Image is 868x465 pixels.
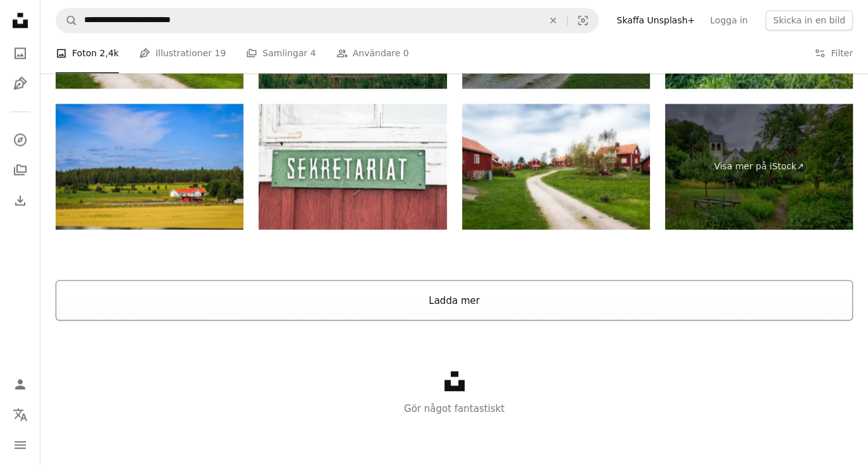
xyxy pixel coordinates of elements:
[710,15,748,25] font: Logga in
[773,15,845,25] font: Skicka in en bild
[56,104,243,229] img: Landskap
[262,48,307,58] font: Samlingar
[246,33,315,73] a: Samlingar 4
[8,432,33,457] button: Meny
[336,33,409,73] a: Användare 0
[8,371,33,397] a: Logga in / Registrera dig
[8,157,33,183] a: Samlingar
[539,8,567,32] button: Rensa
[8,8,33,35] a: Hem — Unsplash
[8,188,33,213] a: Nedladdningshistorik
[56,280,853,320] button: Ladda mer
[56,8,599,33] form: Hitta visuella element på hela webbplatsen
[8,40,33,66] a: Foton
[714,161,797,171] font: Visa mer på iStock
[353,48,401,58] font: Användare
[766,10,853,30] button: Skicka in en bild
[56,8,78,32] button: Sök på Unsplash
[8,402,33,427] button: Språk
[310,48,316,58] font: 4
[702,10,755,30] a: Logga in
[139,33,226,73] a: Illustrationer 19
[429,294,480,306] font: Ladda mer
[214,48,226,58] font: 19
[403,48,409,58] font: 0
[259,104,446,229] img: Svensk vägskylt
[8,71,33,96] a: Illustrationer
[797,161,804,171] font: ↗
[831,48,853,58] font: Filter
[609,10,702,30] a: Skaffa Unsplash+
[665,104,853,229] a: Visa mer på iStock↗
[814,33,853,73] button: Filter
[8,127,33,152] a: Utforska
[156,48,212,58] font: Illustrationer
[462,104,650,229] img: Röda svenska hus i Harstena, sverige
[404,402,504,414] font: Gör något fantastiskt
[568,8,598,32] button: Visuell sökning
[616,15,695,25] font: Skaffa Unsplash+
